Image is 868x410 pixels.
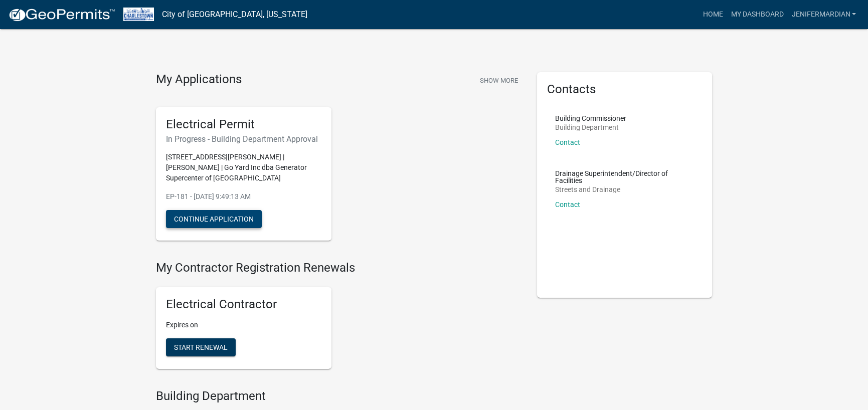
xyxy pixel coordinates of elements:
span: Start Renewal [174,343,228,351]
wm-registration-list-section: My Contractor Registration Renewals [156,261,522,377]
h5: Electrical Permit [166,117,321,132]
p: Building Commissioner [555,115,626,122]
h4: My Applications [156,72,242,87]
a: My Dashboard [727,5,787,24]
a: Home [699,5,727,24]
a: JeniferMardian [787,5,860,24]
p: Expires on [166,320,321,330]
button: Show More [476,72,522,89]
p: EP-181 - [DATE] 9:49:13 AM [166,191,321,202]
a: Contact [555,138,580,146]
button: Continue Application [166,210,262,228]
button: Start Renewal [166,338,236,356]
h5: Contacts [547,82,703,97]
p: Building Department [555,124,626,131]
p: [STREET_ADDRESS][PERSON_NAME] | [PERSON_NAME] | Go Yard Inc dba Generator Supercenter of [GEOGRAP... [166,152,321,183]
h4: Building Department [156,389,522,403]
a: City of [GEOGRAPHIC_DATA], [US_STATE] [162,6,307,23]
p: Drainage Superintendent/Director of Facilities [555,170,695,184]
h4: My Contractor Registration Renewals [156,261,522,275]
h6: In Progress - Building Department Approval [166,134,321,144]
img: City of Charlestown, Indiana [123,8,154,21]
h5: Electrical Contractor [166,297,321,312]
p: Streets and Drainage [555,186,695,193]
a: Contact [555,200,580,209]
